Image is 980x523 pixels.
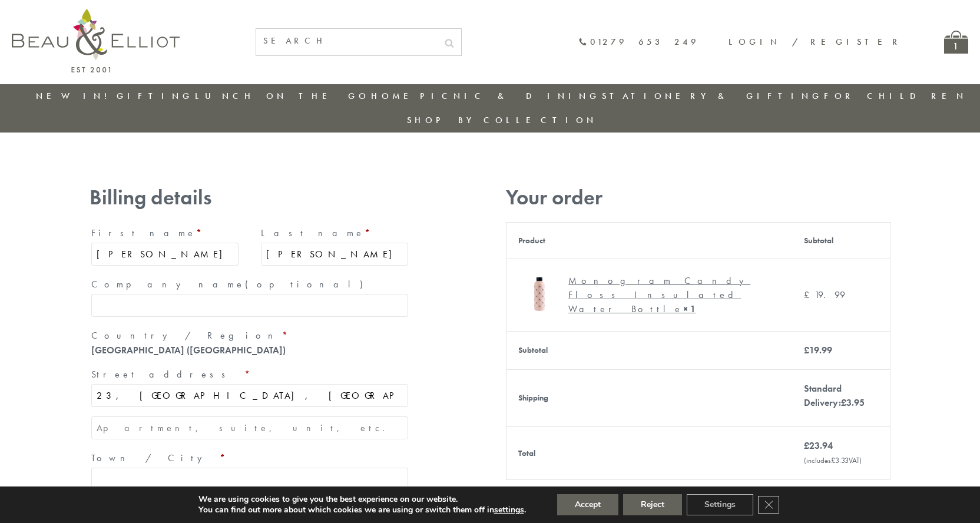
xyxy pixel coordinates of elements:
[371,90,418,102] a: Home
[841,396,846,409] span: £
[91,326,408,345] label: Country / Region
[602,90,823,102] a: Stationery & Gifting
[261,224,408,243] label: Last name
[687,494,753,515] button: Settings
[804,455,862,465] small: (includes VAT)
[824,90,967,102] a: For Children
[729,36,903,48] a: Login / Register
[831,455,835,465] span: £
[91,449,408,468] label: Town / City
[91,224,239,243] label: First name
[494,505,524,515] button: settings
[91,275,408,294] label: Company name
[198,505,526,515] p: You can find out more about which cookies we are using or switch them off in .
[841,396,865,409] bdi: 3.95
[256,29,438,53] input: SEARCH
[91,365,408,384] label: Street address
[758,496,779,514] button: Close GDPR Cookie Banner
[568,274,772,316] div: Monogram Candy Floss Insulated Water Bottle
[578,37,699,47] a: 01279 653 249
[944,31,968,54] a: 1
[804,289,845,301] bdi: 19.99
[804,344,832,356] bdi: 19.99
[91,384,408,407] input: House number and street name
[804,439,809,452] span: £
[506,369,792,426] th: Shipping
[506,426,792,479] th: Total
[420,90,600,102] a: Picnic & Dining
[518,271,562,315] img: Monogram Candy Floss Drinks Bottle
[506,222,792,259] th: Product
[91,344,286,356] strong: [GEOGRAPHIC_DATA] ([GEOGRAPHIC_DATA])
[90,186,410,210] h3: Billing details
[506,331,792,369] th: Subtotal
[117,90,193,102] a: Gifting
[36,90,115,102] a: New in!
[557,494,618,515] button: Accept
[91,416,408,439] input: Apartment, suite, unit, etc. (optional)
[12,9,180,72] img: logo
[683,303,696,315] strong: × 1
[518,271,780,319] a: Monogram Candy Floss Drinks Bottle Monogram Candy Floss Insulated Water Bottle× 1
[804,439,833,452] bdi: 23.94
[506,186,890,210] h3: Your order
[792,222,890,259] th: Subtotal
[804,344,809,356] span: £
[195,90,369,102] a: Lunch On The Go
[804,382,865,409] label: Standard Delivery:
[407,114,597,126] a: Shop by collection
[804,289,815,301] span: £
[831,455,849,465] span: 3.33
[198,494,526,505] p: We are using cookies to give you the best experience on our website.
[245,278,370,290] span: (optional)
[623,494,682,515] button: Reject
